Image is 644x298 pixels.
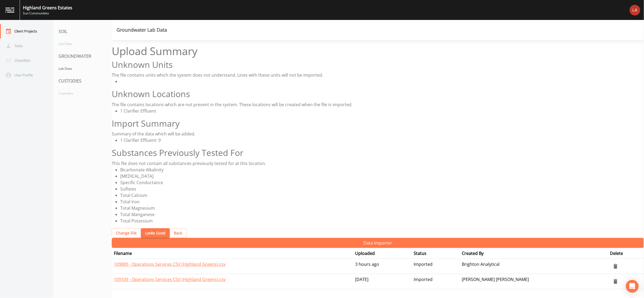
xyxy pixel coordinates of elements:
li: Sulfates [120,186,644,192]
div: GROUNDWATER [53,49,112,64]
h1: Upload Summary [112,45,644,57]
h2: Unknown Units [112,60,644,70]
td: Imported [412,274,460,289]
div: Open Intercom Messenger [626,280,639,293]
div: Sun Communities [23,11,72,16]
h2: Substances Previously Tested For [112,148,644,158]
button: Change File [112,228,141,238]
button: delete [610,261,621,272]
div: This file does not contain all substances previously tested for at this location. [112,160,644,167]
div: Groundwater Lab Data [117,28,167,32]
th: Created By [460,248,608,259]
a: 109109 - Operations Services CSV (Highland Greens).csv [114,276,226,282]
div: The file contains units which the system does not understand. Lines with these units will not be ... [112,72,644,78]
td: Brighton Analytical [460,259,608,274]
button: Data Importer [112,238,644,248]
li: Total Magnesium [120,205,644,211]
a: Lab Data [53,64,106,73]
li: Bicarbonate Alkalinity [120,167,644,173]
div: Summary of the data which will be added. [112,131,644,137]
th: Status [412,248,460,259]
td: Imported [412,259,460,274]
li: Total Iron [120,198,644,205]
div: CUSTODIES [53,73,112,88]
li: Specific Conductance [120,179,644,186]
h2: Import Summary [112,118,644,129]
div: The file contains locations which are not present in the system. These locations will be created ... [112,101,644,108]
img: logo [5,7,14,13]
button: Looks Good [141,228,170,238]
button: delete [610,276,621,287]
td: [PERSON_NAME] [PERSON_NAME] [460,274,608,289]
th: Filename [112,248,353,259]
button: Back [170,228,187,238]
li: Total Potassium [120,218,644,224]
h2: Unknown Locations [112,89,644,99]
th: Delete [608,248,644,259]
li: Total Calcium [120,192,644,198]
a: Lab Data [53,39,106,49]
div: Highland Greens Estates [23,5,72,11]
li: 1 Clarifier Effluent: 9 [120,137,644,143]
a: 109889 - Operations Services CSV (Highland Greens).csv [114,261,226,267]
a: Custodies [53,88,106,98]
li: Total Manganese [120,211,644,218]
li: [MEDICAL_DATA] [120,173,644,179]
div: SOIL [53,24,112,39]
li: 1 Clarifier Effluent [120,108,644,114]
td: [DATE] [353,274,412,289]
td: 3 hours ago [353,259,412,274]
th: Uploaded [353,248,412,259]
img: bd2ccfa184a129701e0c260bc3a09f9b [630,5,640,15]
